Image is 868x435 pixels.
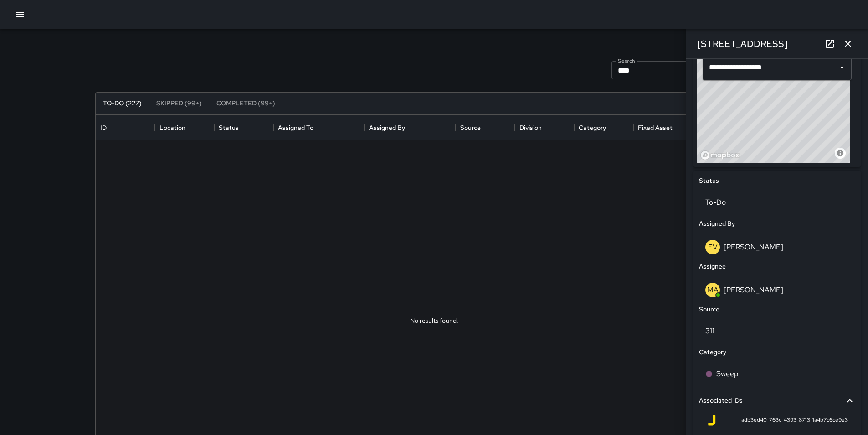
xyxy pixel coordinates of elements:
[638,115,673,140] div: Fixed Asset
[214,115,273,140] div: Status
[219,115,239,140] div: Status
[369,115,405,140] div: Assigned By
[149,93,209,114] button: Skipped (99+)
[519,115,542,140] div: Division
[579,115,606,140] div: Category
[365,115,456,140] div: Assigned By
[278,115,313,140] div: Assigned To
[618,57,635,65] label: Search
[515,115,574,140] div: Division
[633,115,693,140] div: Fixed Asset
[574,115,633,140] div: Category
[100,115,107,140] div: ID
[159,115,185,140] div: Location
[155,115,214,140] div: Location
[273,115,365,140] div: Assigned To
[460,115,481,140] div: Source
[96,115,155,140] div: ID
[209,93,282,114] button: Completed (99+)
[96,93,149,114] button: To-Do (227)
[456,115,515,140] div: Source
